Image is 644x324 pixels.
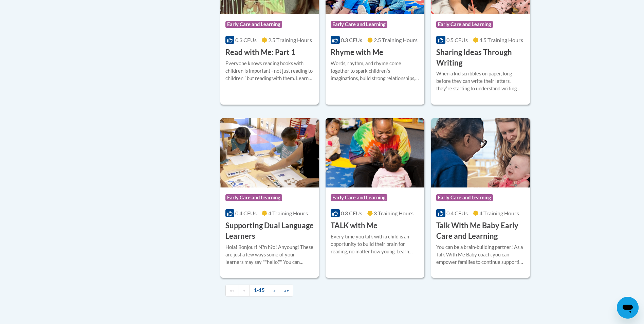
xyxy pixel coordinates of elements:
[230,287,235,293] span: ««
[268,37,312,43] span: 2.5 Training Hours
[436,194,493,201] span: Early Care and Learning
[431,118,530,278] a: Course LogoEarly Care and Learning0.4 CEUs4 Training Hours Talk With Me Baby Early Care and Learn...
[235,37,257,43] span: 0.3 CEUs
[436,220,525,241] h3: Talk With Me Baby Early Care and Learning
[225,194,282,201] span: Early Care and Learning
[284,287,289,293] span: »»
[331,60,419,82] div: Words, rhythm, and rhyme come together to spark childrenʹs imaginations, build strong relationshi...
[326,118,424,187] img: Course Logo
[225,285,239,296] a: Begining
[617,297,639,319] iframe: Button to launch messaging window
[225,21,282,28] span: Early Care and Learning
[479,210,519,216] span: 4 Training Hours
[225,244,314,266] div: Hola! Bonjour! N?n h?o! Anyoung! These are just a few ways some of your learners may say ""hello....
[331,233,419,255] div: Every time you talk with a child is an opportunity to build their brain for reading, no matter ho...
[374,210,413,216] span: 3 Training Hours
[436,244,525,266] div: You can be a brain-building partner! As a Talk With Me Baby coach, you can empower families to co...
[341,37,362,43] span: 0.3 CEUs
[331,194,387,201] span: Early Care and Learning
[243,287,245,293] span: «
[235,210,257,216] span: 0.4 CEUs
[220,118,319,187] img: Course Logo
[225,60,314,82] div: Everyone knows reading books with children is important - not just reading to children ʹ but read...
[374,37,418,43] span: 2.5 Training Hours
[225,220,314,241] h3: Supporting Dual Language Learners
[341,210,362,216] span: 0.3 CEUs
[280,285,293,296] a: End
[436,21,493,28] span: Early Care and Learning
[273,287,276,293] span: »
[436,70,525,92] div: When a kid scribbles on paper, long before they can write their letters, theyʹre starting to unde...
[331,47,383,58] h3: Rhyme with Me
[331,220,378,231] h3: TALK with Me
[479,37,523,43] span: 4.5 Training Hours
[268,210,308,216] span: 4 Training Hours
[436,47,525,68] h3: Sharing Ideas Through Writing
[331,21,387,28] span: Early Care and Learning
[250,285,269,296] a: 1-15
[446,210,468,216] span: 0.4 CEUs
[446,37,468,43] span: 0.5 CEUs
[220,118,319,278] a: Course LogoEarly Care and Learning0.4 CEUs4 Training Hours Supporting Dual Language LearnersHola!...
[431,118,530,187] img: Course Logo
[326,118,424,278] a: Course LogoEarly Care and Learning0.3 CEUs3 Training Hours TALK with MeEvery time you talk with a...
[225,47,295,58] h3: Read with Me: Part 1
[239,285,250,296] a: Previous
[269,285,280,296] a: Next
